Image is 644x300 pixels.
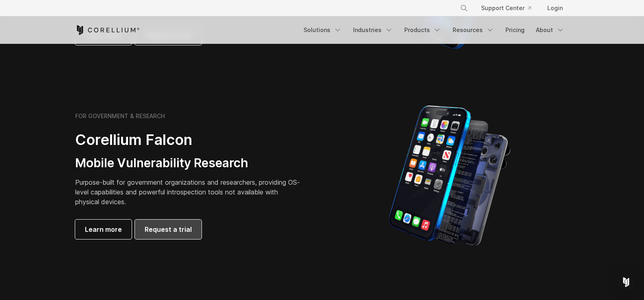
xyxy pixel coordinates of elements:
[450,1,569,15] div: Navigation Menu
[75,112,165,120] h6: FOR GOVERNMENT & RESEARCH
[75,155,303,171] h3: Mobile Vulnerability Research
[616,272,636,292] div: Open Intercom Messenger
[348,23,398,37] a: Industries
[145,224,192,234] span: Request a trial
[531,23,569,37] a: About
[399,23,446,37] a: Products
[75,25,140,35] a: Corellium Home
[457,1,471,15] button: Search
[85,224,122,234] span: Learn more
[75,177,303,207] p: Purpose-built for government organizations and researchers, providing OS-level capabilities and p...
[299,23,569,37] div: Navigation Menu
[299,23,347,37] a: Solutions
[448,23,499,37] a: Resources
[388,105,511,247] img: iPhone model separated into the mechanics used to build the physical device.
[75,131,303,149] h2: Corellium Falcon
[75,220,132,239] a: Learn more
[135,220,202,239] a: Request a trial
[501,23,529,37] a: Pricing
[541,1,569,15] a: Login
[475,1,538,15] a: Support Center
